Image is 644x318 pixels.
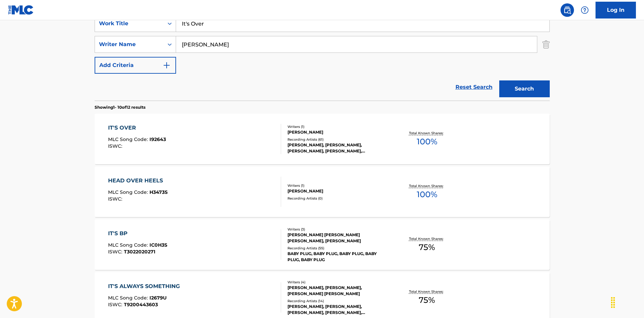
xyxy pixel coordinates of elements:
[99,40,160,48] div: Writer Name
[108,302,124,308] span: ISWC :
[499,80,550,97] button: Search
[419,294,435,306] span: 75 %
[95,104,145,110] p: Showing 1 - 10 of 12 results
[287,280,389,285] div: Writers ( 4 )
[287,137,389,142] div: Recording Artists ( 61 )
[610,286,644,318] iframe: Chat Widget
[108,242,149,248] span: MLC Song Code :
[108,295,149,301] span: MLC Song Code :
[542,36,550,53] img: Delete Criterion
[417,136,437,148] span: 100 %
[149,242,167,248] span: IC0H3S
[287,304,389,316] div: [PERSON_NAME], [PERSON_NAME], [PERSON_NAME], [PERSON_NAME], [PERSON_NAME]
[124,302,158,308] span: T9200443603
[578,3,591,17] div: Help
[608,292,618,313] div: Drag
[108,249,124,255] span: ISWC :
[596,2,636,19] a: Log In
[108,136,149,142] span: MLC Song Code :
[452,80,496,95] a: Reset Search
[108,124,166,132] div: IT'S OVER
[287,188,389,194] div: [PERSON_NAME]
[287,251,389,263] div: BABY PLUG, BABY PLUG, BABY PLUG, BABY PLUG, BABY PLUG
[99,20,160,28] div: Work Title
[108,189,149,195] span: MLC Song Code :
[287,142,389,154] div: [PERSON_NAME], [PERSON_NAME], [PERSON_NAME], [PERSON_NAME], [PERSON_NAME]
[409,289,445,294] p: Total Known Shares:
[95,167,550,217] a: HEAD OVER HEELSMLC Song Code:H3473SISWC:Writers (1)[PERSON_NAME]Recording Artists (0)Total Known ...
[409,131,445,136] p: Total Known Shares:
[563,6,571,14] img: search
[417,188,437,201] span: 100 %
[581,6,589,14] img: help
[124,249,155,255] span: T3022020271
[163,61,171,69] img: 9d2ae6d4665cec9f34b9.svg
[8,5,34,15] img: MLC Logo
[287,232,389,244] div: [PERSON_NAME] [PERSON_NAME] [PERSON_NAME], [PERSON_NAME]
[409,236,445,241] p: Total Known Shares:
[409,183,445,188] p: Total Known Shares:
[287,129,389,135] div: [PERSON_NAME]
[149,295,167,301] span: I2679U
[419,241,435,253] span: 75 %
[95,219,550,270] a: IT'S BPMLC Song Code:IC0H3SISWC:T3022020271Writers (3)[PERSON_NAME] [PERSON_NAME] [PERSON_NAME], ...
[95,114,550,164] a: IT'S OVERMLC Song Code:I92643ISWC:Writers (1)[PERSON_NAME]Recording Artists (61)[PERSON_NAME], [P...
[287,183,389,188] div: Writers ( 1 )
[287,124,389,129] div: Writers ( 1 )
[561,3,574,17] a: Public Search
[287,196,389,201] div: Recording Artists ( 0 )
[149,189,168,195] span: H3473S
[108,143,124,149] span: ISWC :
[95,15,550,101] form: Search Form
[287,227,389,232] div: Writers ( 3 )
[108,229,167,238] div: IT'S BP
[108,196,124,202] span: ISWC :
[108,177,168,185] div: HEAD OVER HEELS
[287,285,389,297] div: [PERSON_NAME], [PERSON_NAME], [PERSON_NAME] [PERSON_NAME]
[287,246,389,251] div: Recording Artists ( 55 )
[95,57,176,74] button: Add Criteria
[108,282,183,290] div: IT'S ALWAYS SOMETHING
[287,298,389,304] div: Recording Artists ( 14 )
[149,136,166,142] span: I92643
